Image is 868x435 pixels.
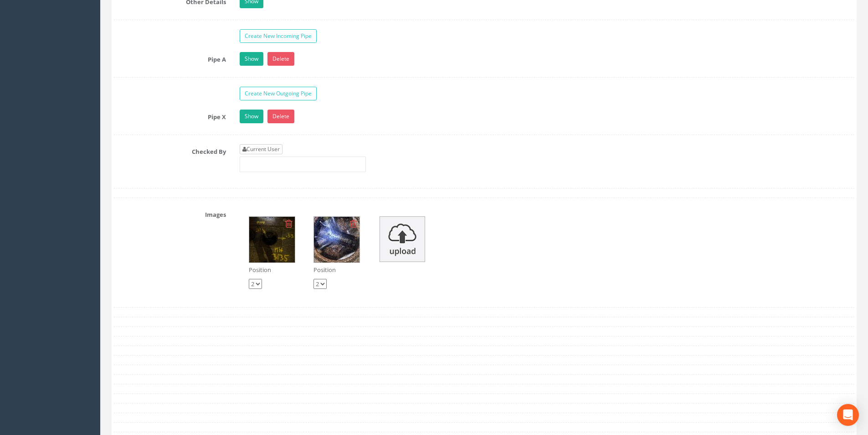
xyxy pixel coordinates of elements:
[240,110,263,123] a: Show
[267,52,294,66] a: Delete
[267,110,294,123] a: Delete
[837,404,859,426] div: Open Intercom Messenger
[240,29,317,43] a: Create New Incoming Pipe
[314,217,360,262] img: ddbaba1c-1d5e-c861-5ff9-bcafb46a25f5_a6b59206-6801-831c-726e-8df35472dd1f_thumb.jpg
[380,216,425,262] img: upload_icon.png
[313,266,360,274] p: Position
[249,266,295,274] p: Position
[107,52,233,64] label: Pipe A
[107,110,233,121] label: Pipe X
[240,52,263,66] a: Show
[240,87,317,100] a: Create New Outgoing Pipe
[107,207,233,219] label: Images
[240,144,282,154] a: Current User
[249,217,295,262] img: ddbaba1c-1d5e-c861-5ff9-bcafb46a25f5_5e31234d-488d-f530-5242-dc73d93b521b_thumb.jpg
[107,144,233,156] label: Checked By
